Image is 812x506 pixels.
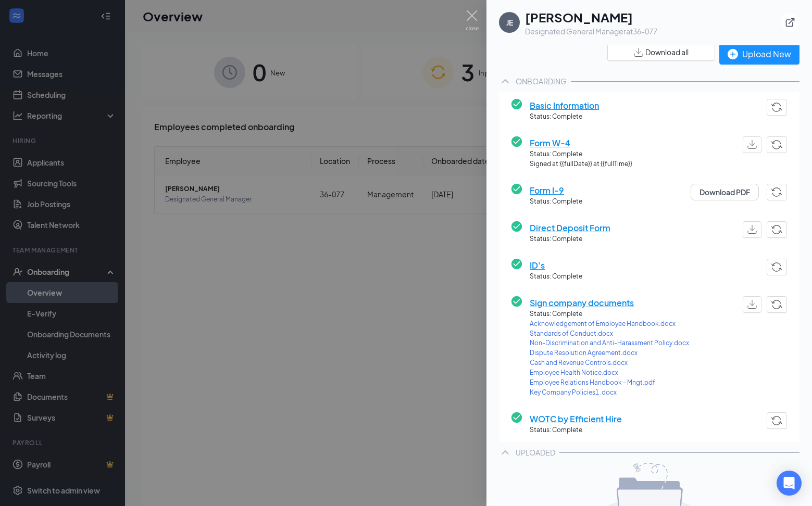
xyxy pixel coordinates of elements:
a: Cash and Revenue Controls.docx [530,358,689,368]
span: Form I-9 [530,184,582,197]
svg: ChevronUp [499,446,511,459]
span: Direct Deposit Form [530,221,610,234]
span: Status: Complete [530,272,582,282]
a: Non-Discrimination and Anti-Harassment Policy.docx [530,338,689,348]
svg: ChevronUp [499,75,511,87]
div: UPLOADED [516,447,555,458]
a: Employee Relations Handbook - Mngt.pdf [530,378,689,388]
span: Basic Information [530,99,599,112]
span: Download all [645,47,689,58]
div: JE [506,17,513,28]
div: Upload New [728,47,791,60]
span: Status: Complete [530,112,599,122]
button: ExternalLink [781,13,799,32]
span: Signed at: {{fullDate}} at {{fullTime}} [530,159,632,169]
span: Status: Complete [530,309,689,319]
h1: [PERSON_NAME] [525,8,657,26]
span: Status: Complete [530,149,632,159]
a: Standards of Conduct.docx [530,329,689,339]
span: WOTC by Efficient Hire [530,412,622,425]
span: Form W-4 [530,136,632,149]
span: Sign company documents [530,296,689,309]
button: Upload New [719,44,799,65]
a: Dispute Resolution Agreement.docx [530,348,689,358]
span: Status: Complete [530,425,622,435]
a: Employee Health Notice.docx [530,368,689,378]
span: Status: Complete [530,234,610,244]
svg: ExternalLink [785,17,795,28]
span: ID's [530,259,582,272]
a: Acknowledgement of Employee Handbook.docx [530,319,689,329]
div: Open Intercom Messenger [777,471,802,496]
button: Download PDF [691,184,759,200]
button: Download all [607,44,715,61]
span: Status: Complete [530,197,582,207]
div: Designated General Manager at 36-077 [525,26,657,36]
a: Key Company Policies1 .docx [530,388,689,398]
div: ONBOARDING [516,76,567,86]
